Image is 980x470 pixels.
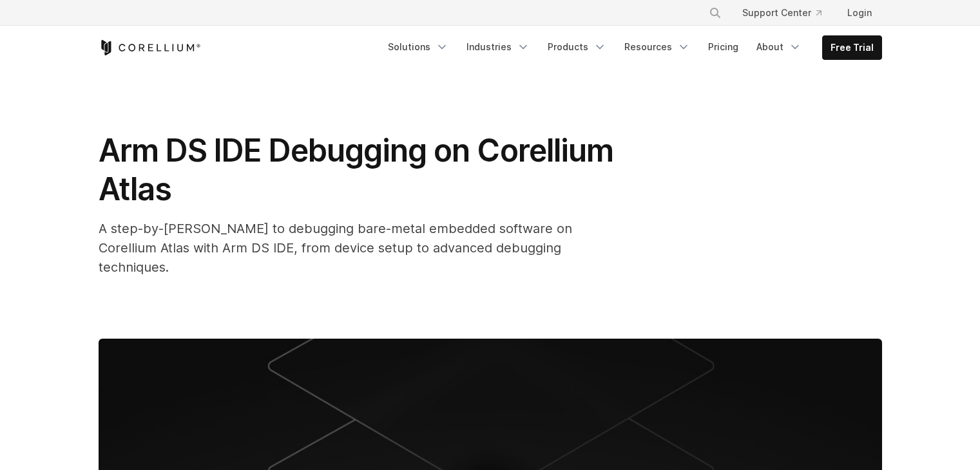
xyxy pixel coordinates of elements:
span: Arm DS IDE Debugging on Corellium Atlas [99,131,613,208]
a: Login [837,1,882,24]
a: Pricing [700,35,746,59]
a: Industries [459,35,537,59]
a: Free Trial [823,36,881,59]
a: Resources [617,35,698,59]
div: Navigation Menu [380,35,882,60]
button: Search [704,1,727,24]
div: Navigation Menu [693,1,882,24]
span: A step-by-[PERSON_NAME] to debugging bare-metal embedded software on Corellium Atlas with Arm DS ... [99,221,572,275]
a: About [749,35,809,59]
a: Solutions [380,35,456,59]
a: Products [540,35,614,59]
a: Corellium Home [99,40,201,55]
a: Support Center [732,1,832,24]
